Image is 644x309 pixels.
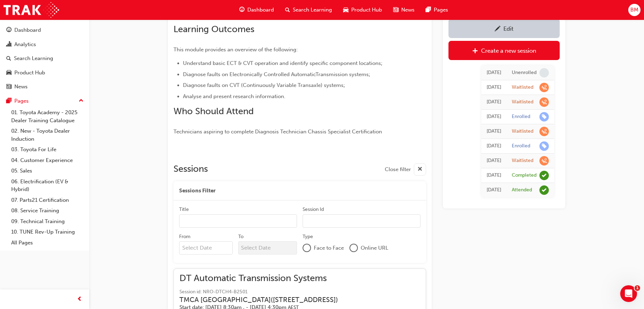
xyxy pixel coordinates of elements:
[512,113,530,120] div: Enrolled
[179,233,190,240] div: From
[388,3,420,17] a: news-iconNews
[434,6,448,14] span: Pages
[234,3,279,17] a: guage-iconDashboard
[361,244,388,252] span: Online URL
[8,144,86,155] a: 03. Toyota For Life
[495,26,501,33] span: pencil-icon
[247,6,274,14] span: Dashboard
[487,113,501,121] div: Tue Aug 06 2024 16:54:24 GMT+0930 (Australian Central Standard Time)
[183,82,345,88] span: Diagnose faults on CVT (Continuously Variable Transaxle) systems;
[487,171,501,179] div: Tue Sep 29 2015 21:30:00 GMT+0930 (Australian Central Standard Time)
[401,6,415,14] span: News
[620,285,637,302] iframe: Intercom live chat
[635,285,640,291] span: 1
[174,163,208,176] h2: Sessions
[503,25,514,32] div: Edit
[385,163,426,176] button: Close filter
[6,42,12,48] span: chart-icon
[174,46,298,53] span: This module provides an overview of the following:
[628,4,641,16] button: BM
[183,60,382,66] span: Understand basic ECT & CVT operation and identify specific component locations;
[183,71,370,78] span: Diagnose faults on Electronically Controlled AutomaticTransmission systems;
[239,6,245,14] span: guage-icon
[14,97,29,105] div: Pages
[481,47,536,54] div: Create a new session
[487,142,501,150] div: Fri Aug 02 2024 11:01:31 GMT+0930 (Australian Central Standard Time)
[8,126,86,144] a: 02. New - Toyota Dealer Induction
[630,6,638,14] span: BM
[487,157,501,165] div: Mon Jul 29 2024 12:14:22 GMT+0930 (Australian Central Standard Time)
[487,186,501,194] div: Mon Sep 28 2015 23:30:00 GMT+0930 (Australian Central Standard Time)
[8,155,86,166] a: 04. Customer Experience
[539,171,549,180] span: learningRecordVerb_COMPLETE-icon
[174,128,382,135] span: Technicians aspiring to complete Diagnosis Technician Chassis Specialist Certification
[8,165,86,176] a: 05. Sales
[14,69,45,77] div: Product Hub
[512,69,537,76] div: Unenrolled
[6,84,12,90] span: news-icon
[3,24,86,37] a: Dashboard
[174,24,254,35] span: Learning Outcomes
[14,54,53,62] div: Search Learning
[8,176,86,195] a: 06. Electrification (EV & Hybrid)
[303,214,420,228] input: Session Id
[6,27,12,34] span: guage-icon
[179,274,349,282] span: DT Automatic Transmission Systems
[179,214,297,228] input: Title
[539,156,549,165] span: learningRecordVerb_WAITLIST-icon
[8,195,86,206] a: 07. Parts21 Certification
[179,296,338,304] h3: TMCA [GEOGRAPHIC_DATA] ( [STREET_ADDRESS] )
[293,6,332,14] span: Search Learning
[512,143,530,149] div: Enrolled
[512,128,533,135] div: Waitlisted
[285,6,290,14] span: search-icon
[385,165,411,174] span: Close filter
[3,2,59,18] img: Trak
[512,172,537,179] div: Completed
[8,237,86,248] a: All Pages
[8,205,86,216] a: 08. Service Training
[179,288,349,296] span: Session id: NRO-DTCH4-B2501
[3,95,86,108] button: Pages
[393,6,398,14] span: news-icon
[539,68,549,78] span: learningRecordVerb_NONE-icon
[420,3,454,17] a: pages-iconPages
[279,3,338,17] a: search-iconSearch Learning
[179,187,215,195] span: Sessions Filter
[303,206,324,213] div: Session Id
[539,127,549,136] span: learningRecordVerb_WAITLIST-icon
[3,22,86,95] button: DashboardAnalyticsSearch LearningProduct HubNews
[3,52,86,65] a: Search Learning
[448,19,560,38] a: Edit
[8,107,86,126] a: 01. Toyota Academy - 2025 Dealer Training Catalogue
[6,98,12,104] span: pages-icon
[3,38,86,51] a: Analytics
[6,70,12,76] span: car-icon
[14,41,36,49] div: Analytics
[539,141,549,151] span: learningRecordVerb_ENROLL-icon
[472,48,478,55] span: plus-icon
[448,41,560,60] a: Create a new session
[338,3,388,17] a: car-iconProduct Hub
[3,66,86,79] a: Product Hub
[512,84,533,91] div: Waitlisted
[487,98,501,106] div: Tue Aug 06 2024 16:55:02 GMT+0930 (Australian Central Standard Time)
[179,241,233,255] input: From
[512,187,532,193] div: Attended
[512,157,533,164] div: Waitlisted
[8,216,86,227] a: 09. Technical Training
[343,6,348,14] span: car-icon
[539,97,549,107] span: learningRecordVerb_WAITLIST-icon
[314,244,344,252] span: Face to Face
[487,69,501,77] div: Wed Aug 06 2025 17:31:52 GMT+0930 (Australian Central Standard Time)
[539,185,549,195] span: learningRecordVerb_ATTEND-icon
[8,227,86,237] a: 10. TUNE Rev-Up Training
[79,96,84,105] span: up-icon
[238,241,297,255] input: To
[179,206,189,213] div: Title
[539,83,549,92] span: learningRecordVerb_WAITLIST-icon
[14,83,28,91] div: News
[183,93,285,100] span: Analyse and present research information.
[487,83,501,91] div: Wed Aug 06 2025 17:29:29 GMT+0930 (Australian Central Standard Time)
